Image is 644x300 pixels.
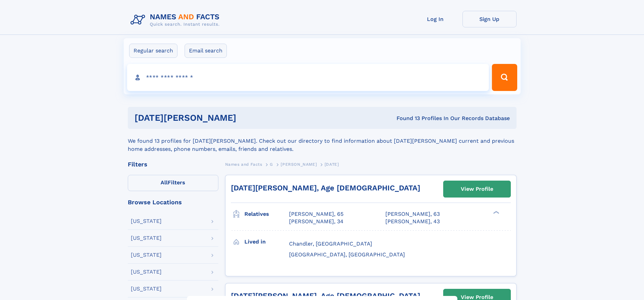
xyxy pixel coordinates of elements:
[289,210,343,218] a: [PERSON_NAME], 65
[289,251,405,258] span: [GEOGRAPHIC_DATA], [GEOGRAPHIC_DATA]
[244,236,289,248] h3: Lived in
[492,64,517,91] button: Search Button
[131,269,162,275] div: [US_STATE]
[225,160,262,168] a: Names and Facts
[281,160,317,168] a: [PERSON_NAME]
[408,11,462,27] a: Log In
[161,179,168,186] span: All
[128,161,218,167] div: Filters
[462,11,517,27] a: Sign Up
[129,44,177,58] label: Regular search
[281,162,317,167] span: [PERSON_NAME]
[131,218,162,224] div: [US_STATE]
[131,286,162,292] div: [US_STATE]
[185,44,227,58] label: Email search
[270,162,273,167] span: G
[135,114,316,122] h1: [DATE][PERSON_NAME]
[128,11,225,29] img: Logo Names and Facts
[131,252,162,258] div: [US_STATE]
[325,162,339,167] span: [DATE]
[385,218,440,225] a: [PERSON_NAME], 43
[128,129,517,153] div: We found 13 profiles for [DATE][PERSON_NAME]. Check out our directory to find information about [...
[127,64,489,91] input: search input
[385,210,440,218] a: [PERSON_NAME], 63
[270,160,273,168] a: G
[492,210,500,215] div: ❯
[231,184,420,192] a: [DATE][PERSON_NAME], Age [DEMOGRAPHIC_DATA]
[316,115,510,122] div: Found 13 Profiles In Our Records Database
[128,175,218,191] label: Filters
[461,181,493,197] div: View Profile
[231,292,420,300] a: [DATE][PERSON_NAME], Age [DEMOGRAPHIC_DATA]
[289,218,343,225] a: [PERSON_NAME], 34
[244,208,289,220] h3: Relatives
[128,199,218,205] div: Browse Locations
[289,240,372,247] span: Chandler, [GEOGRAPHIC_DATA]
[444,181,510,197] a: View Profile
[131,235,162,241] div: [US_STATE]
